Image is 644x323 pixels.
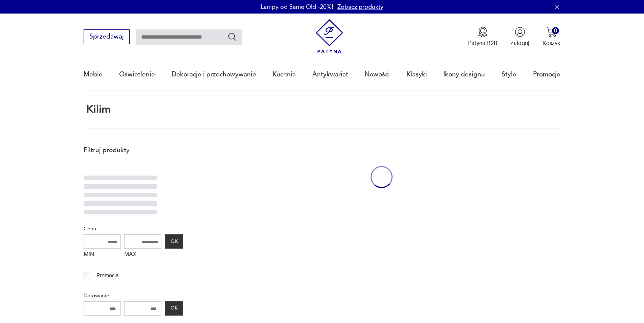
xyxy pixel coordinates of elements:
[502,59,516,90] a: Style
[468,27,497,47] a: Ikona medaluPatyna B2B
[406,59,427,90] a: Klasyki
[468,27,497,47] button: Patyna B2B
[84,291,183,300] p: Datowanie
[510,27,529,47] button: Zaloguj
[119,59,155,90] a: Oświetlenie
[84,104,110,115] h1: kilim
[84,249,121,261] label: MIN
[478,27,488,37] img: Ikona medalu
[272,59,296,90] a: Kuchnia
[371,142,393,212] div: oval-loading
[364,59,390,90] a: Nowości
[468,39,497,47] p: Patyna B2B
[312,59,348,90] a: Antykwariat
[84,34,129,40] a: Sprzedawaj
[546,27,557,37] img: Ikona koszyka
[84,29,129,44] button: Sprzedawaj
[443,59,485,90] a: Ikony designu
[124,249,161,261] label: MAX
[84,224,183,233] p: Cena
[84,146,183,155] p: Filtruj produkty
[172,59,256,90] a: Dekoracje i przechowywanie
[165,301,183,316] button: OK
[552,27,559,34] div: 0
[261,3,333,11] p: Lampy od Same Old -20%!
[84,59,103,90] a: Meble
[510,39,529,47] p: Zaloguj
[542,39,560,47] p: Koszyk
[533,59,560,90] a: Promocje
[227,32,237,42] button: Szukaj
[515,27,525,37] img: Ikonka użytkownika
[312,19,347,53] img: Patyna - sklep z meblami i dekoracjami vintage
[96,271,119,280] p: Promocja
[165,234,183,249] button: OK
[542,27,560,47] button: 0Koszyk
[337,3,383,11] a: Zobacz produkty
